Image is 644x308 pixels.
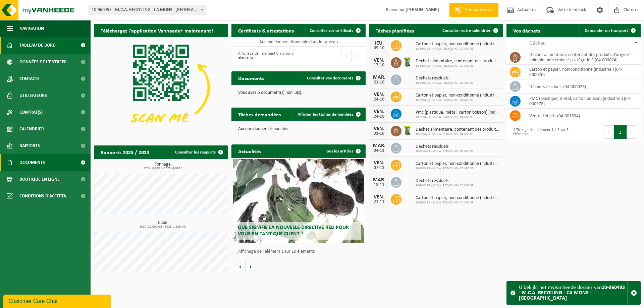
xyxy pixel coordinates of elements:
[585,28,628,33] span: Demander un transport
[529,41,545,46] span: Déchet
[416,76,473,81] span: Déchets résiduels
[463,7,495,13] span: Demande devis
[97,225,228,229] span: 2024: 20,000 m3 - 2025: 1,820 m3
[238,249,362,254] p: Affichage de l'élément 1 sur 10 éléments
[238,127,359,131] p: Aucune donnée disponible.
[372,80,386,85] div: 21-10
[524,65,641,79] td: carton et papier, non-conditionné (industriel) (04-000026)
[510,125,570,139] div: Affichage de l'élément 1 à 5 sur 5 éléments
[231,24,301,37] h2: Certificats & attestations
[94,145,156,159] h2: Rapports 2025 / 2024
[292,108,365,121] a: Afficher les tâches demandées
[372,109,386,114] div: VEN.
[603,125,614,139] button: Previous
[372,41,386,46] div: JEU.
[307,76,353,80] span: Consulter vos documents
[19,54,71,70] span: Données de l'entrepr...
[235,48,295,63] div: Affichage de l'élément 0 à 0 sur 0 éléments
[579,24,640,37] a: Demander un transport
[19,104,43,121] span: Contrat(s)
[416,93,500,98] span: Carton et papier, non-conditionné (industriel)
[19,20,44,37] span: Navigation
[372,183,386,187] div: 18-11
[449,3,498,17] a: Demande devis
[372,114,386,119] div: 24-10
[341,49,352,62] button: Previous
[246,260,256,273] button: Volgende
[416,42,500,47] span: Carton et papier, non-conditionné (industriel)
[406,7,439,12] strong: [PERSON_NAME]
[238,90,359,95] p: Vous avez 5 document(s) non lu(s).
[19,137,40,154] span: Rapports
[627,125,637,139] button: Next
[506,24,547,37] h2: Vos déchets
[416,161,500,167] span: Carton et papier, non-conditionné (industriel)
[416,132,500,136] span: 10-960493 - M.C.A. RECYCLING - CA MONS
[524,94,641,109] td: PMC (plastique, métal, carton boisson) (industriel) (04-000978)
[401,56,413,68] img: WB-0140-HPE-GN-50
[19,70,40,87] span: Contacts
[401,125,413,136] img: WB-0140-HPE-GN-50
[302,71,365,85] a: Consulter vos documents
[416,178,473,184] span: Déchets résiduels
[372,148,386,153] div: 04-11
[238,225,349,237] span: Que signifie la nouvelle directive RED pour vous en tant que client ?
[3,293,112,308] iframe: chat widget
[19,121,44,137] span: Calendrier
[524,79,641,94] td: déchets résiduels (04-000029)
[231,37,366,47] td: Aucune donnée disponible dans le tableau
[235,260,246,273] button: Vorige
[372,97,386,102] div: 24-10
[304,24,365,37] a: Consulter vos certificats
[19,37,56,54] span: Tableau de bord
[19,188,70,204] span: Conditions d'accepta...
[416,115,500,119] span: 10-960493 - M.C.A. RECYCLING - CA MONS
[97,221,228,229] h3: Cube
[416,184,473,188] span: 10-960493 - M.C.A. RECYCLING - CA MONS
[372,160,386,166] div: VEN.
[89,5,206,15] span: 10-960493 - M.C.A. RECYCLING - CA MONS - MONS
[89,5,206,15] span: 10-960493 - M.C.A. RECYCLING - CA MONS - MONS
[233,159,364,243] a: Que signifie la nouvelle directive RED pour vous en tant que client ?
[369,24,421,37] h2: Tâches planifiées
[416,110,500,115] span: Pmc (plastique, métal, carton boisson) (industriel)
[524,109,641,123] td: vente d'objets (04-001834)
[524,50,641,65] td: déchet alimentaire, contenant des produits d'origine animale, non emballé, catégorie 3 (04-000024)
[298,112,353,117] span: Afficher les tâches demandées
[170,145,227,159] a: Consulter les rapports
[416,98,500,102] span: 10-960493 - M.C.A. RECYCLING - CA MONS
[97,167,228,170] span: 2024: 0,650 t - 2025: 4,080 t
[352,49,362,62] button: Next
[372,131,386,136] div: 31-10
[19,87,47,104] span: Utilisateurs
[231,108,287,121] h2: Tâches demandées
[372,58,386,63] div: VEN.
[416,201,500,205] span: 10-960493 - M.C.A. RECYCLING - CA MONS
[519,282,627,304] div: U bekijkt het myVanheede dossier van
[372,46,386,51] div: 09-10
[416,167,500,171] span: 10-960493 - M.C.A. RECYCLING - CA MONS
[320,144,365,158] a: Tous les articles
[416,59,500,64] span: Déchet alimentaire, contenant des produits d'origine animale, non emballé, catég...
[372,200,386,204] div: 21-11
[372,126,386,131] div: VEN.
[372,166,386,170] div: 07-11
[416,144,473,149] span: Déchets résiduels
[19,171,60,188] span: Boutique en ligne
[519,285,625,301] strong: 10-960493 - M.C.A. RECYCLING - CA MONS - [GEOGRAPHIC_DATA]
[231,144,268,158] h2: Actualités
[231,71,271,84] h2: Documents
[372,75,386,80] div: MAR.
[416,47,500,51] span: 10-960493 - M.C.A. RECYCLING - CA MONS
[372,92,386,97] div: VEN.
[372,177,386,183] div: MAR.
[372,194,386,200] div: VEN.
[372,63,386,68] div: 17-10
[97,162,228,170] h3: Tonnage
[416,64,500,68] span: 10-960493 - M.C.A. RECYCLING - CA MONS
[442,28,491,33] span: Consulter votre calendrier
[416,149,473,153] span: 10-960493 - M.C.A. RECYCLING - CA MONS
[94,24,220,37] h2: Téléchargez l'application Vanheede+ maintenant!
[94,37,228,138] img: Download de VHEPlus App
